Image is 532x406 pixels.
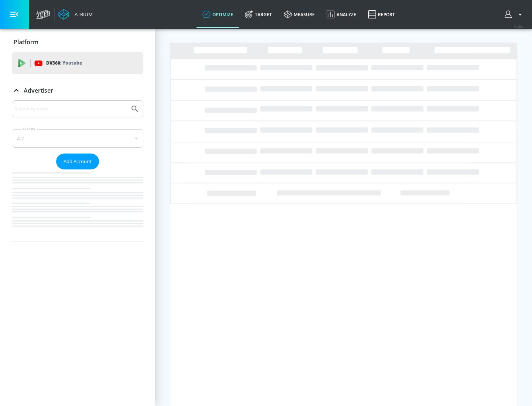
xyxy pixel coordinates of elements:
a: Atrium [58,9,93,20]
p: Youtube [62,59,82,67]
div: Platform [12,32,143,52]
label: Sort By [21,127,37,131]
a: measure [278,1,321,28]
p: Platform [14,38,38,46]
nav: list of Advertiser [12,169,143,241]
p: Advertiser [24,86,53,94]
div: Advertiser [12,100,143,241]
div: DV360: Youtube [12,52,143,74]
div: A-Z [12,129,143,148]
a: optimize [197,1,239,28]
div: Atrium [72,11,93,18]
span: Add Account [64,157,92,166]
input: Search by name [15,104,127,114]
a: Target [239,1,278,28]
span: v 4.25.4 [514,24,525,28]
a: Analyze [321,1,362,28]
button: Add Account [56,154,99,169]
p: DV360: [46,59,82,67]
div: Advertiser [12,80,143,101]
a: Report [362,1,401,28]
